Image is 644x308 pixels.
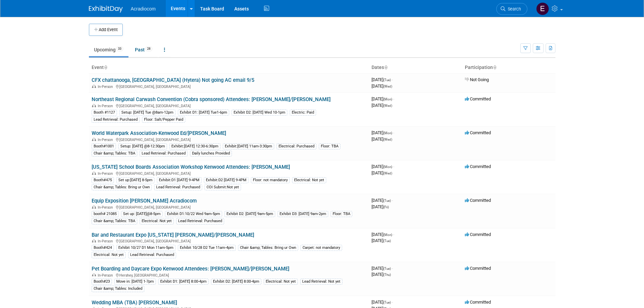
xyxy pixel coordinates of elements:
span: - [392,300,393,305]
div: Exhibit D3: [DATE] 9am-2pm [278,211,328,217]
div: Electrical: Not yet [92,252,126,258]
div: Exhibit D1:10/22 Wed 9am-5pm [165,211,222,217]
span: (Tue) [383,301,391,304]
a: [US_STATE] School Boards Association Workshop Kenwood Attendees: [PERSON_NAME] [92,164,290,170]
span: - [393,164,394,169]
span: (Wed) [383,104,392,108]
span: [DATE] [372,272,391,277]
div: Exhibit D2: [DATE] 8:00-4pm [211,279,261,285]
span: [DATE] [372,130,394,135]
span: In-Person [98,171,115,176]
div: [GEOGRAPHIC_DATA], [GEOGRAPHIC_DATA] [92,238,366,243]
span: 28 [145,46,152,51]
span: [DATE] [372,137,392,142]
img: In-Person Event [92,273,96,277]
a: Search [496,3,527,15]
div: Lead Retrieval: Not yet [300,279,342,285]
div: Booth#23 [92,279,112,285]
div: Exhibit D2: [DATE] Wed 10-1pm [232,110,287,116]
div: Booth#424 [92,245,114,251]
a: CFX chattanooga, [GEOGRAPHIC_DATA] (Hytera) Not going AC email 9/5 [92,77,254,83]
div: COI Submit:Not yet [205,184,241,190]
div: Chair &amp; Tables: Included [92,286,144,292]
div: Chair &amp; Tables: Bring ur Own [238,245,298,251]
div: [GEOGRAPHIC_DATA], [GEOGRAPHIC_DATA] [92,84,366,89]
div: Electrical: Not yet [264,279,298,285]
span: Committed [465,266,491,271]
div: Floor: not mandatory [251,177,290,183]
div: Exhibit D2: [DATE] 9am-5pm [224,211,275,217]
a: Sort by Start Date [384,65,387,70]
div: Exhibit 10/27 D1 Mon 11am-5pm [116,245,175,251]
span: [DATE] [372,300,393,305]
span: (Thu) [383,273,391,277]
div: Set up:[DATE] 8-5pm [116,177,154,183]
div: Exhibit 10/28 D2 Tue 11am-4pm [178,245,236,251]
div: Electrical: Purchased [277,143,316,149]
span: In-Person [98,138,115,142]
span: [DATE] [372,77,393,82]
div: Setup: [DATE] @8-12:30pm [118,143,167,149]
div: Setup: [DATE] Tue @8am-12pm [119,110,175,116]
div: Lead Retrieval: Purchased [92,117,140,123]
div: [GEOGRAPHIC_DATA], [GEOGRAPHIC_DATA] [92,170,366,176]
span: In-Person [98,85,115,89]
span: [DATE] [372,198,393,203]
span: [DATE] [372,170,392,175]
span: Committed [465,198,491,203]
span: - [392,77,393,82]
a: Upcoming33 [89,43,128,56]
span: (Mon) [383,233,392,237]
span: [DATE] [372,266,393,271]
img: ExhibitDay [89,6,123,13]
div: Electric: Paid [290,110,316,116]
div: Floor: TBA [331,211,352,217]
span: Not Going [465,77,489,82]
div: Exhibit:D2 [DATE] 9-4PM [204,177,248,183]
span: 33 [116,46,123,51]
span: Committed [465,96,491,101]
div: [GEOGRAPHIC_DATA], [GEOGRAPHIC_DATA] [92,137,366,142]
a: Sort by Participation Type [493,65,496,70]
div: Move in: [DATE] 1-7pm [114,279,156,285]
span: - [392,198,393,203]
img: Elizabeth Martinez [536,2,549,15]
span: In-Person [98,239,115,243]
span: (Mon) [383,131,392,135]
img: In-Person Event [92,171,96,175]
div: Lead Retrieval: Purchased [128,252,176,258]
img: In-Person Event [92,104,96,107]
span: (Tue) [383,267,391,270]
div: Exhibit D1: [DATE] 8:00-4pm [158,279,209,285]
div: Hershey, [GEOGRAPHIC_DATA] [92,272,366,278]
span: [DATE] [372,164,394,169]
div: Carpet: not mandatory [301,245,342,251]
th: Participation [462,62,555,73]
div: Exhibit:[DATE] 11am-3:30pm [223,143,274,149]
span: (Fri) [383,205,389,209]
div: Lead Retrieval: Purchased [140,150,188,157]
span: In-Person [98,104,115,108]
a: Past28 [130,43,158,56]
span: (Mon) [383,97,392,101]
span: [DATE] [372,103,392,108]
a: World Waterpark Association-Kenwood Ed/[PERSON_NAME] [92,130,226,136]
button: Add Event [89,24,123,36]
a: Wedding MBA (TBA) [PERSON_NAME] [92,300,177,306]
span: (Tue) [383,239,391,243]
span: Acradiocom [131,6,156,11]
a: Sort by Event Name [104,65,107,70]
img: In-Person Event [92,138,96,141]
div: [GEOGRAPHIC_DATA], [GEOGRAPHIC_DATA] [92,204,366,210]
div: Set up: [DATE]@8-5pm [121,211,163,217]
div: Booth #1127 [92,110,117,116]
div: Chair &amp; Tables: Bring ur Own [92,184,152,190]
span: (Wed) [383,85,392,88]
div: Exhibit D1: [DATE] Tue1-6pm [178,110,229,116]
span: - [393,130,394,135]
span: - [392,266,393,271]
img: In-Person Event [92,205,96,209]
div: Booth#1001 [92,143,116,149]
div: Exhibit:[DATE] 12:30-6:30pm [169,143,220,149]
span: Committed [465,300,491,305]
